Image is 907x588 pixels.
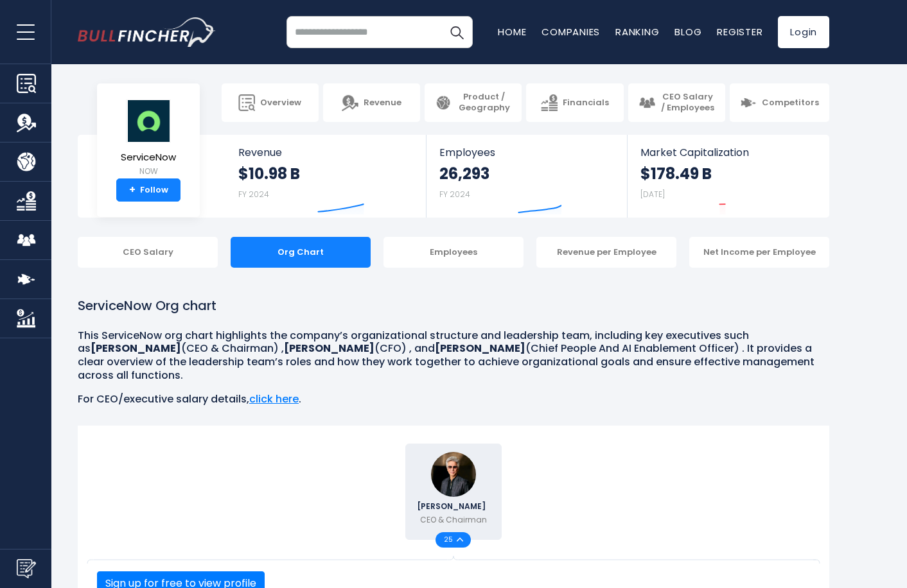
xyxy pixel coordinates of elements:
a: Overview [222,83,319,122]
a: Ranking [615,25,659,39]
a: ServiceNow NOW [120,99,177,179]
p: This ServiceNow org chart highlights the company’s organizational structure and leadership team, ... [78,329,829,383]
small: FY 2024 [238,189,269,200]
b: [PERSON_NAME] [284,341,374,356]
button: Search [441,16,473,48]
b: [PERSON_NAME] [91,341,181,356]
a: Home [498,25,526,39]
span: Competitors [762,98,819,108]
a: Register [717,25,762,39]
a: Product / Geography [425,83,522,122]
div: CEO Salary [78,237,218,268]
a: Go to homepage [78,17,216,47]
a: CEO Salary / Employees [628,83,725,122]
a: Financials [526,83,623,122]
span: Overview [260,98,301,108]
a: +Follow [116,178,181,202]
span: Financials [563,98,609,108]
a: Blog [674,25,701,39]
a: Revenue [323,83,420,122]
a: Bill McDermott [PERSON_NAME] CEO & Chairman 25 [405,444,502,540]
span: [PERSON_NAME] [417,503,489,510]
span: ServiceNow [121,152,176,163]
h1: ServiceNow Org chart [78,296,829,315]
div: Employees [383,237,524,268]
a: Competitors [730,83,829,122]
small: [DATE] [640,189,665,200]
div: Org Chart [231,237,371,268]
span: Product / Geography [457,92,511,114]
span: CEO Salary / Employees [660,92,715,114]
img: bullfincher logo [78,17,216,47]
strong: 26,293 [439,164,489,184]
div: Revenue per Employee [536,237,676,268]
a: Companies [542,25,600,39]
b: [PERSON_NAME] [435,341,525,356]
span: Revenue [364,98,401,108]
strong: + [129,184,136,196]
a: Revenue $10.98 B FY 2024 [225,135,427,218]
strong: $178.49 B [640,164,712,184]
span: Employees [439,146,613,159]
a: Employees 26,293 FY 2024 [427,135,626,218]
span: Revenue [238,146,414,159]
div: Net Income per Employee [689,237,829,268]
small: FY 2024 [439,189,470,200]
strong: $10.98 B [238,164,300,184]
a: click here [249,392,299,406]
small: NOW [121,166,176,177]
p: CEO & Chairman [420,514,487,526]
a: Market Capitalization $178.49 B [DATE] [628,135,828,218]
span: 25 [444,537,457,543]
a: Login [778,16,829,48]
span: Market Capitalization [640,146,815,159]
img: Bill McDermott [431,452,476,497]
p: For CEO/executive salary details, . [78,393,829,406]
